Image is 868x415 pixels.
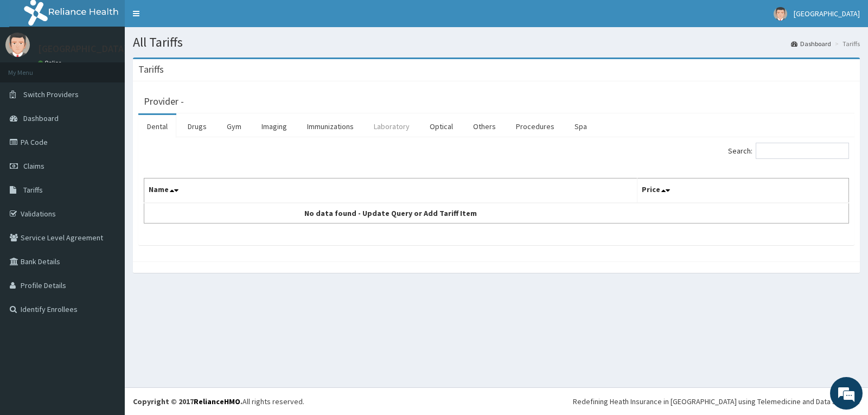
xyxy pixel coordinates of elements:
a: Immunizations [298,115,362,138]
li: Tariffs [832,39,860,48]
a: RelianceHMO [194,397,240,406]
input: Search: [756,143,849,159]
img: User Image [774,7,787,21]
div: Redefining Heath Insurance in [GEOGRAPHIC_DATA] using Telemedicine and Data Science! [573,396,860,407]
a: Laboratory [365,115,418,138]
a: Dashboard [791,39,831,48]
span: Claims [23,161,44,171]
a: Others [464,115,505,138]
span: [GEOGRAPHIC_DATA] [794,9,860,18]
h1: All Tariffs [133,35,860,49]
p: [GEOGRAPHIC_DATA] [38,44,127,54]
a: Drugs [179,115,215,138]
a: Spa [566,115,596,138]
span: Dashboard [23,113,59,123]
span: Tariffs [23,185,43,195]
a: Procedures [507,115,563,138]
a: Online [38,59,64,67]
h3: Tariffs [138,65,164,74]
span: Switch Providers [23,90,79,99]
label: Search: [728,143,849,159]
h3: Provider - [144,97,184,106]
a: Gym [218,115,250,138]
a: Imaging [253,115,296,138]
td: No data found - Update Query or Add Tariff Item [144,203,637,224]
strong: Copyright © 2017 . [133,397,242,406]
a: Optical [421,115,462,138]
a: Dental [138,115,176,138]
th: Name [144,178,637,203]
img: User Image [5,33,30,57]
th: Price [637,178,849,203]
footer: All rights reserved. [125,387,868,415]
